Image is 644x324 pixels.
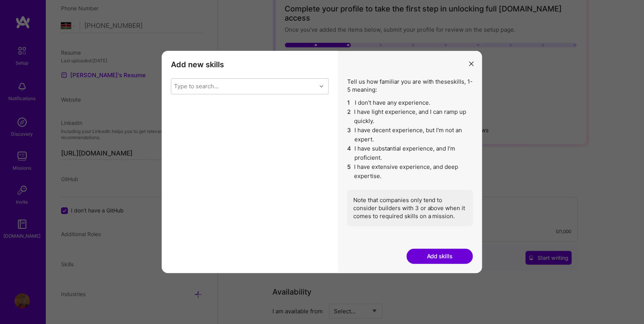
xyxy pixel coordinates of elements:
li: I don't have any experience. [347,98,473,107]
div: Type to search... [174,83,219,91]
button: Add skills [407,249,473,264]
i: icon Close [469,62,474,66]
li: I have decent experience, but I'm not an expert. [347,126,473,144]
span: 2 [347,107,351,126]
span: 5 [347,162,351,181]
i: icon Chevron [320,84,324,88]
h3: Add new skills [171,60,329,69]
span: 4 [347,144,351,162]
div: modal [162,51,482,273]
span: 3 [347,126,351,144]
li: I have extensive experience, and deep expertise. [347,162,473,181]
span: 1 [347,98,352,107]
li: I have light experience, and I can ramp up quickly. [347,107,473,126]
li: I have substantial experience, and I’m proficient. [347,144,473,162]
div: Tell us how familiar you are with these skills , 1-5 meaning: [347,78,473,226]
div: Note that companies only tend to consider builders with 3 or above when it comes to required skil... [347,190,473,226]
